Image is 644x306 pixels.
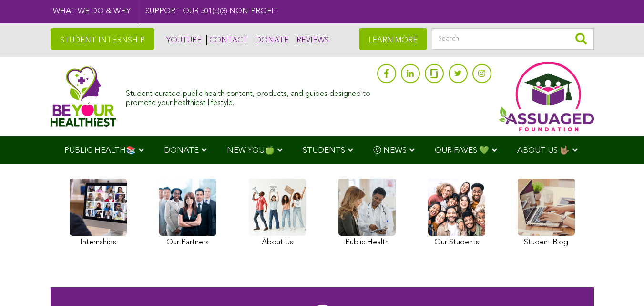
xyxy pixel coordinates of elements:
span: NEW YOU🍏 [227,147,275,155]
span: STUDENTS [303,147,345,155]
a: STUDENT INTERNSHIP [51,28,154,50]
img: Assuaged App [499,62,594,131]
a: REVIEWS [294,35,329,45]
span: DONATE [164,147,199,155]
input: Search [432,28,594,50]
div: Navigation Menu [51,136,594,164]
span: Ⓥ NEWS [373,147,407,155]
a: DONATE [253,35,289,45]
iframe: Chat Widget [596,260,644,306]
span: ABOUT US 🤟🏽 [517,147,570,155]
div: Student-curated public health content, products, and guides designed to promote your healthiest l... [126,85,372,108]
img: glassdoor [430,69,437,78]
span: PUBLIC HEALTH📚 [64,147,136,155]
span: OUR FAVES 💚 [435,147,489,155]
a: CONTACT [206,35,248,45]
a: LEARN MORE [359,28,427,50]
img: Assuaged [51,66,117,127]
a: YOUTUBE [164,35,202,45]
